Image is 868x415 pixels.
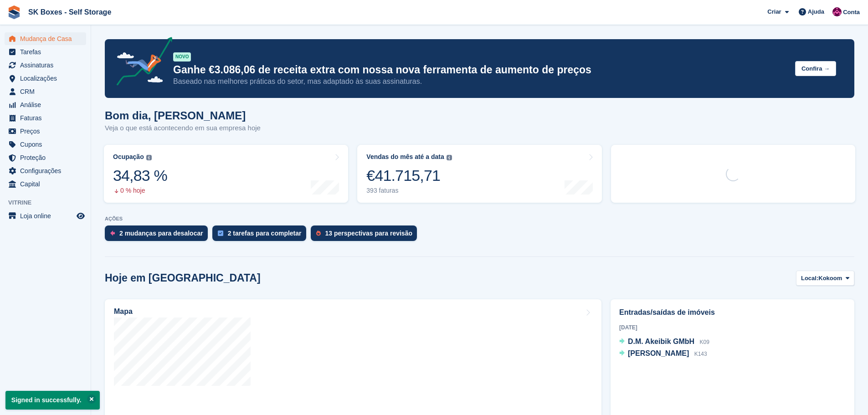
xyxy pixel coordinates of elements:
span: Configurações [20,164,75,177]
span: Loja online [20,210,75,222]
a: menu [5,164,86,177]
p: Baseado nas melhores práticas do setor, mas adaptado às suas assinaturas. [173,77,788,87]
span: Local: [801,274,818,283]
img: icon-info-grey-7440780725fd019a000dd9b08b2336e03edf1995a4989e88bcd33f0948082b44.svg [447,155,452,160]
span: Cupons [20,138,75,151]
a: menu [5,210,86,222]
span: Ajuda [808,7,824,16]
div: Ocupação [113,153,144,161]
div: NOVO [173,52,191,61]
p: Veja o que está acontecendo em sua empresa hoje [105,123,261,133]
img: move_outs_to_deallocate_icon-f764333ba52eb49d3ac5e1228854f67142a1ed5810a6f6cc68b1a99e826820c5.svg [110,231,115,236]
div: 2 tarefas para completar [228,230,302,237]
span: K143 [694,351,707,357]
img: icon-info-grey-7440780725fd019a000dd9b08b2336e03edf1995a4989e88bcd33f0948082b44.svg [146,155,152,160]
h2: Mapa [114,307,133,316]
span: Faturas [20,112,75,124]
span: CRM [20,85,75,98]
div: Vendas do mês até a data [366,153,444,161]
span: Conta [843,8,860,17]
a: [PERSON_NAME] K143 [619,348,707,360]
a: menu [5,112,86,124]
div: 2 mudanças para desalocar [119,230,203,237]
a: menu [5,32,86,45]
img: prospect-51fa495bee0391a8d652442698ab0144808aea92771e9ea1ae160a38d050c398.svg [316,231,321,236]
div: [DATE] [619,323,846,332]
span: Kokoom [818,274,842,283]
a: menu [5,85,86,98]
a: Vendas do mês até a data €41.715,71 393 faturas [357,145,601,203]
a: menu [5,72,86,85]
span: Localizações [20,72,75,85]
span: K09 [700,339,709,345]
p: AÇÕES [105,216,854,222]
span: Vitrine [8,198,91,207]
span: Capital [20,178,75,190]
span: Preços [20,125,75,138]
h2: Hoje em [GEOGRAPHIC_DATA] [105,272,261,284]
a: menu [5,151,86,164]
span: [PERSON_NAME] [628,349,689,357]
a: menu [5,138,86,151]
span: Proteção [20,151,75,164]
div: €41.715,71 [366,166,452,185]
div: 13 perspectivas para revisão [325,230,412,237]
a: 2 tarefas para completar [212,225,311,246]
a: Ocupação 34,83 % 0 % hoje [104,145,348,203]
button: Confira → [795,61,836,76]
a: menu [5,98,86,111]
p: Signed in successfully. [5,391,100,410]
a: menu [5,59,86,72]
span: Assinaturas [20,59,75,72]
a: menu [5,178,86,190]
span: Análise [20,98,75,111]
div: 34,83 % [113,166,167,185]
img: stora-icon-8386f47178a22dfd0bd8f6a31ec36ba5ce8667c1dd55bd0f319d3a0aa187defe.svg [7,5,21,19]
span: D.M. Akeibik GMbH [628,338,694,345]
a: D.M. Akeibik GMbH K09 [619,336,709,348]
a: 13 perspectivas para revisão [311,225,421,246]
h1: Bom dia, [PERSON_NAME] [105,109,261,122]
a: 2 mudanças para desalocar [105,225,212,246]
span: Tarefas [20,46,75,58]
button: Local: Kokoom [796,271,854,286]
img: Joana Alegria [832,7,842,16]
img: task-75834270c22a3079a89374b754ae025e5fb1db73e45f91037f5363f120a921f8.svg [218,231,223,236]
div: 393 faturas [366,187,452,195]
img: price-adjustments-announcement-icon-8257ccfd72463d97f412b2fc003d46551f7dbcb40ab6d574587a9cd5c0d94... [109,37,173,89]
a: menu [5,125,86,138]
a: Loja de pré-visualização [75,210,86,221]
a: menu [5,46,86,58]
h2: Entradas/saídas de imóveis [619,307,846,318]
span: Criar [767,7,781,16]
p: Ganhe €3.086,06 de receita extra com nossa nova ferramenta de aumento de preços [173,63,788,77]
div: 0 % hoje [113,187,167,195]
span: Mudança de Casa [20,32,75,45]
a: SK Boxes - Self Storage [25,5,115,20]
